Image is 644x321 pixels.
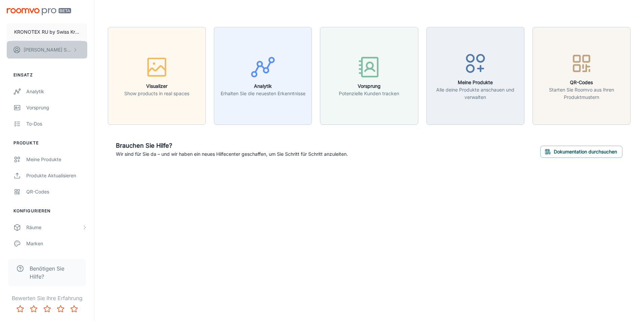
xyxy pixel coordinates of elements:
button: Dokumentation durchsuchen [540,146,622,158]
div: Meine Produkte [26,156,87,163]
h6: Meine Produkte [431,79,520,86]
button: AnalytikErhalten Sie die neuesten Erkenntnisse [214,27,312,125]
p: Erhalten Sie die neuesten Erkenntnisse [221,90,305,97]
button: [PERSON_NAME] Szacilowska [7,41,87,59]
div: Vorsprung [26,104,87,111]
button: QR-CodesStarten Sie Roomvo aus Ihren Produktmustern [533,27,631,125]
p: Potenzielle Kunden tracken [339,90,399,97]
div: QR-Codes [26,188,87,195]
h6: Brauchen Sie Hilfe? [116,141,348,150]
p: KRONOTEX RU by Swiss Krono [14,28,80,36]
p: Starten Sie Roomvo aus Ihren Produktmustern [537,86,626,101]
p: Wir sind für Sie da – und wir haben ein neues Hilfecenter geschaffen, um Sie Schritt für Schritt ... [116,150,348,158]
h6: Visualizer [124,82,189,90]
button: VisualizerShow products in real spaces [108,27,206,125]
h6: Analytik [221,82,305,90]
a: VorsprungPotenzielle Kunden tracken [320,72,418,79]
img: Roomvo PRO Beta [7,8,71,15]
a: Dokumentation durchsuchen [540,148,622,155]
p: Alle deine Produkte anschauen und verwalten [431,86,520,101]
div: Produkte aktualisieren [26,172,87,179]
a: AnalytikErhalten Sie die neuesten Erkenntnisse [214,72,312,79]
p: Show products in real spaces [124,90,189,97]
h6: QR-Codes [537,79,626,86]
div: To-dos [26,120,87,128]
button: Meine ProdukteAlle deine Produkte anschauen und verwalten [426,27,524,125]
div: Analytik [26,88,87,95]
a: QR-CodesStarten Sie Roomvo aus Ihren Produktmustern [533,72,631,79]
a: Meine ProdukteAlle deine Produkte anschauen und verwalten [426,72,524,79]
button: KRONOTEX RU by Swiss Krono [7,23,87,41]
button: VorsprungPotenzielle Kunden tracken [320,27,418,125]
p: [PERSON_NAME] Szacilowska [24,46,71,53]
h6: Vorsprung [339,82,399,90]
